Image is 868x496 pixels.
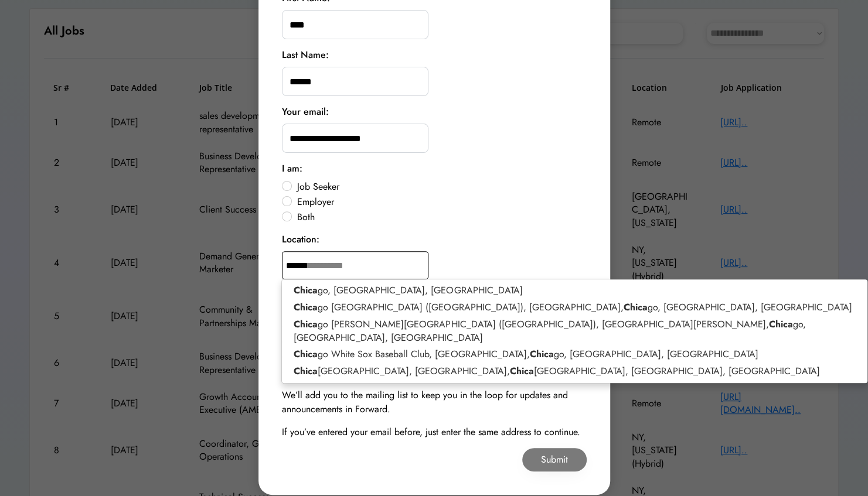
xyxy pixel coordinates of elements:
div: Your email: [282,105,329,119]
p: go White Sox Baseball Club, [GEOGRAPHIC_DATA], go, [GEOGRAPHIC_DATA], [GEOGRAPHIC_DATA] [282,346,867,363]
p: go [GEOGRAPHIC_DATA] ([GEOGRAPHIC_DATA]), [GEOGRAPHIC_DATA], go, [GEOGRAPHIC_DATA], [GEOGRAPHIC_D... [282,299,867,316]
p: [GEOGRAPHIC_DATA], [GEOGRAPHIC_DATA], [GEOGRAPHIC_DATA], [GEOGRAPHIC_DATA], [GEOGRAPHIC_DATA] [282,363,867,380]
strong: Chica [294,317,318,331]
div: I am: [282,162,302,176]
strong: Chica [294,283,318,297]
label: Job Seeker [294,182,587,191]
label: Both [294,213,587,222]
strong: Chica [294,347,318,361]
strong: Chica [623,300,647,314]
button: Submit [522,448,587,471]
label: Employer [294,197,587,207]
strong: Chica [294,300,318,314]
div: Location: [282,232,319,247]
p: go [PERSON_NAME][GEOGRAPHIC_DATA] ([GEOGRAPHIC_DATA]), [GEOGRAPHIC_DATA][PERSON_NAME], go, [GEOGR... [282,316,867,347]
p: go, [GEOGRAPHIC_DATA], [GEOGRAPHIC_DATA] [282,282,867,299]
strong: Chica [768,317,792,331]
div: If you’ve entered your email before, just enter the same address to continue. [282,425,580,439]
strong: Chica [294,364,318,378]
div: We’ll add you to the mailing list to keep you in the loop for updates and announcements in Forward. [282,388,587,416]
strong: Chica [509,364,533,378]
div: Last Name: [282,48,329,62]
strong: Chica [529,347,553,361]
